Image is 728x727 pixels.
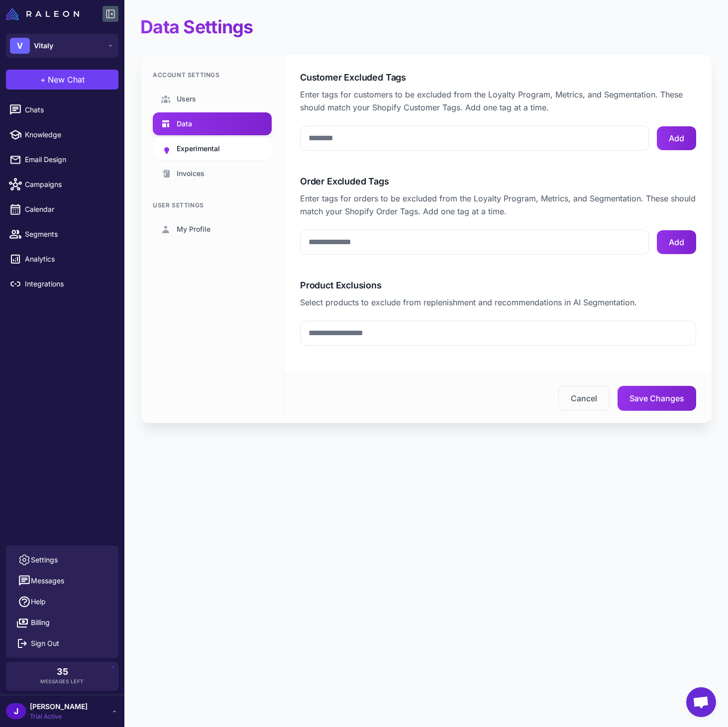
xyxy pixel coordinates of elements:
[300,278,696,292] label: Product Exclusions
[153,112,272,135] a: Data
[4,174,120,195] a: Campaigns
[153,162,272,185] a: Invoices
[10,570,114,591] button: Messages
[300,296,696,309] p: Select products to exclude from replenishment and recommendations in AI Segmentation.
[558,386,610,411] button: Cancel
[6,8,79,20] img: Raleon Logo
[31,596,46,607] span: Help
[31,617,50,628] span: Billing
[177,224,210,235] span: My Profile
[25,179,112,190] span: Campaigns
[48,74,85,86] span: New Chat
[40,74,46,86] span: +
[4,124,120,145] a: Knowledge
[4,199,120,220] a: Calendar
[25,278,112,289] span: Integrations
[686,687,716,717] div: Open chat
[25,229,112,240] span: Segments
[4,249,120,270] a: Analytics
[177,168,205,179] span: Invoices
[657,230,696,254] button: Add
[10,38,30,54] div: V
[300,192,696,218] p: Enter tags for orders to be excluded from the Loyalty Program, Metrics, and Segmentation. These s...
[25,129,112,140] span: Knowledge
[25,154,112,165] span: Email Design
[30,701,88,712] span: [PERSON_NAME]
[300,71,696,84] label: Customer Excluded Tags
[177,118,192,129] span: Data
[4,99,120,120] a: Chats
[6,703,26,719] div: J
[153,88,272,110] a: Users
[25,204,112,215] span: Calendar
[153,137,272,160] a: Experimental
[31,575,64,586] span: Messages
[153,71,272,80] div: Account Settings
[4,273,120,294] a: Integrations
[25,104,112,115] span: Chats
[25,254,112,265] span: Analytics
[40,678,84,685] span: Messages Left
[177,143,220,154] span: Experimental
[4,224,120,245] a: Segments
[140,16,253,38] h1: Data Settings
[31,554,58,565] span: Settings
[6,34,118,58] button: VVitaly
[177,93,196,104] span: Users
[153,201,272,210] div: User Settings
[153,218,272,241] a: My Profile
[31,638,59,649] span: Sign Out
[300,175,696,188] label: Order Excluded Tags
[618,386,696,411] button: Save Changes
[34,40,53,51] span: Vitaly
[30,712,88,721] span: Trial Active
[6,8,83,20] a: Raleon Logo
[10,633,114,654] button: Sign Out
[57,667,68,676] span: 35
[4,149,120,170] a: Email Design
[300,88,696,114] p: Enter tags for customers to be excluded from the Loyalty Program, Metrics, and Segmentation. Thes...
[10,591,114,612] a: Help
[657,126,696,150] button: Add
[6,70,118,90] button: +New Chat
